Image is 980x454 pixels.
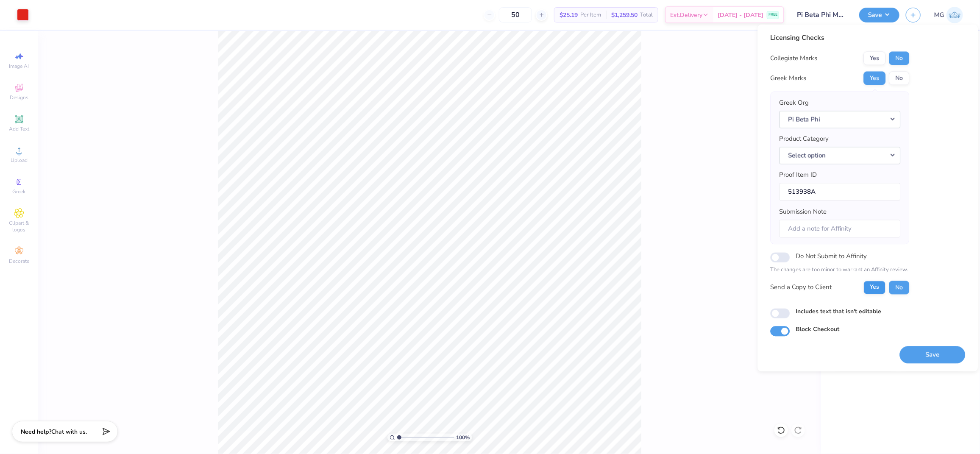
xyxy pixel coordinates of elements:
button: No [889,72,910,85]
span: MG [934,10,944,20]
span: $25.19 [560,11,578,19]
label: Block Checkout [796,325,840,334]
span: Upload [11,157,28,164]
span: Est. Delivery [670,11,702,19]
span: Add Text [9,125,29,132]
span: Per Item [580,11,601,19]
span: Designs [10,94,28,101]
label: Proof Item ID [780,170,817,180]
label: Greek Org [780,98,809,108]
input: Untitled Design [791,6,853,23]
button: No [889,52,910,65]
span: Greek [13,188,26,195]
div: Send a Copy to Client [771,283,832,292]
span: $1,259.50 [611,11,638,19]
label: Includes text that isn't editable [796,307,882,316]
div: Licensing Checks [771,33,910,43]
label: Product Category [780,134,829,144]
div: Greek Marks [771,73,807,83]
img: Mary Grace [947,7,963,23]
span: [DATE] - [DATE] [718,11,763,19]
button: Pi Beta Phi [780,111,901,128]
label: Do Not Submit to Affinity [796,251,867,262]
button: No [889,281,910,294]
button: Select option [780,147,901,164]
p: The changes are too minor to warrant an Affinity review. [771,266,910,275]
span: Chat with us. [51,428,87,436]
button: Save [900,346,966,363]
input: Add a note for Affinity [780,220,901,238]
div: Collegiate Marks [771,53,818,63]
span: FREE [768,12,777,18]
button: Yes [864,281,886,294]
button: Save [859,8,899,22]
a: MG [934,7,963,23]
span: Decorate [9,258,29,265]
input: – – [499,7,532,22]
button: Yes [864,72,886,85]
span: Clipart & logos [4,220,34,233]
span: 100 % [457,434,470,441]
label: Submission Note [780,207,827,217]
button: Yes [864,52,886,65]
span: Image AI [9,63,29,70]
span: Total [640,11,653,19]
strong: Need help? [21,428,51,436]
